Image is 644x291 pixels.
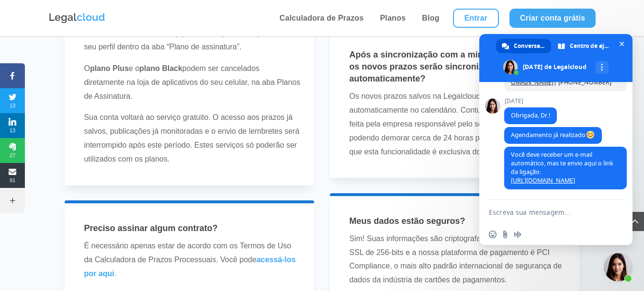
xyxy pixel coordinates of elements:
p: Sua conta voltará ao serviço gratuito. O acesso aos prazos já salvos, publicações já monitoradas ... [84,111,302,166]
a: Bate-papo [604,253,633,281]
span: Obrigada, Dr.! [511,111,550,119]
span: Você deve receber um e-mail automático, mas te envio aqui o link da ligação: [511,151,613,185]
span: Agendamento já realizado [511,131,595,139]
strong: plano Plus [90,64,129,72]
img: Logo da Legalcloud [48,12,106,24]
p: Os novos prazos salvos na Legalcloud são adicionados automaticamente no calendário. Contudo, a si... [350,90,567,159]
span: Centro de ajuda [570,39,609,53]
span: [DATE] [504,98,557,105]
span: Inserir um emoticon [489,231,497,238]
span: Bate-papo [617,39,627,49]
p: Sim! Suas informações são criptografadas com um certificado SSL de 256-bits e a nossa plataforma ... [350,232,567,287]
p: O e o podem ser cancelados diretamente na loja de aplicativos do seu celular, na aba Planos de As... [84,62,302,111]
span: Conversação [514,39,544,53]
strong: plano Black [139,64,182,72]
textarea: Escreva sua mensagem... [489,200,604,224]
a: Entrar [453,9,499,28]
a: Centro de ajuda [552,39,616,53]
a: [URL][DOMAIN_NAME] [511,176,575,185]
a: Criar conta grátis [509,9,596,28]
span: Preciso assinar algum contrato? [84,223,217,233]
a: Conversação [496,39,551,53]
strong: acessá-los por aqui [84,256,295,278]
a: acessá-los por aqui. [84,256,295,278]
span: Após a sincronização com a minha agenda pessoal, os novos prazos serão sincronizados automaticame... [350,50,563,83]
span: Enviar um arquivo [501,231,509,238]
p: É necessário apenas estar de acordo com os Termos de Uso da Calculadora de Prazos Processuais. Vo... [84,239,302,280]
span: Meus dados estão seguros? [350,216,465,226]
span: Mensagem de áudio [514,231,521,238]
